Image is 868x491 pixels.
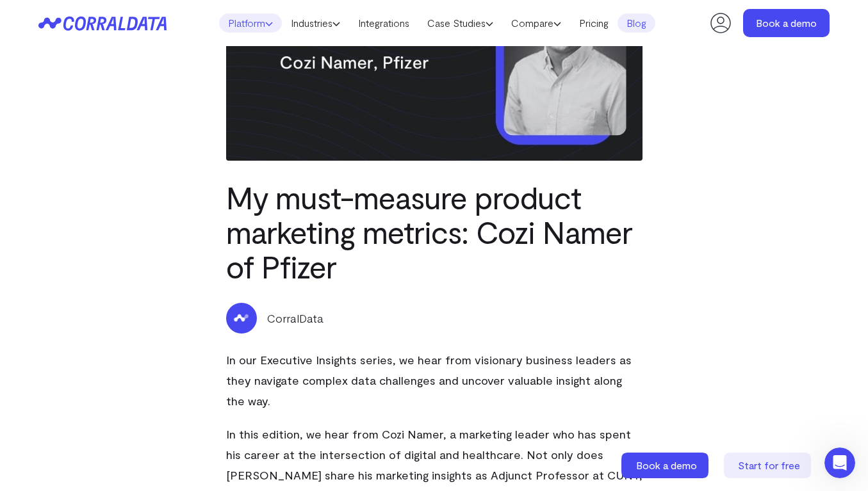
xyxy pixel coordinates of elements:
[743,9,830,37] a: Book a demo
[621,453,711,478] a: Book a demo
[219,13,282,33] a: Platform
[418,13,502,33] a: Case Studies
[226,350,643,411] p: In our Executive Insights series, we hear from visionary business leaders as they navigate comple...
[282,13,349,33] a: Industries
[267,310,323,326] p: CorralData
[636,459,697,471] span: Book a demo
[226,180,643,284] h1: My must-measure product marketing metrics: Cozi Namer of Pfizer
[349,13,418,33] a: Integrations
[570,13,618,33] a: Pricing
[738,459,800,471] span: Start for free
[618,13,655,33] a: Blog
[502,13,570,33] a: Compare
[724,453,814,478] a: Start for free
[824,447,855,478] iframe: Intercom live chat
